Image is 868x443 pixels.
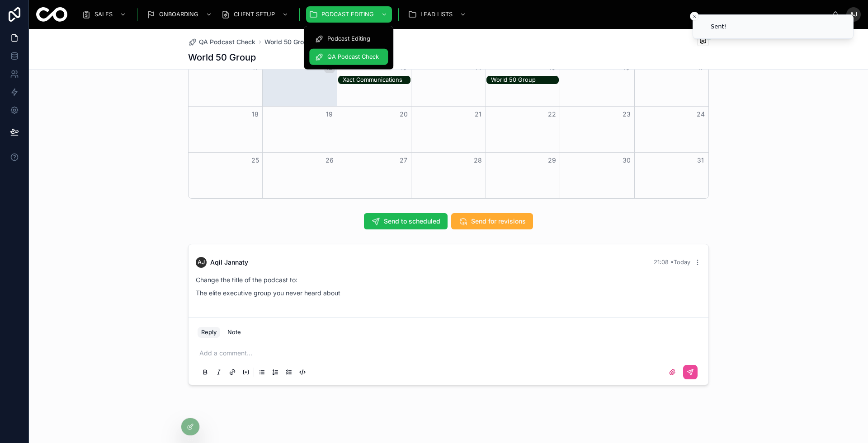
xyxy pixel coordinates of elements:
a: ONBOARDING [144,6,217,23]
span: SALES [94,11,113,18]
button: Note [224,327,245,338]
button: 25 [250,155,260,166]
button: 24 [695,109,706,120]
button: 20 [398,109,409,120]
span: QA Podcast Check [199,37,255,47]
div: Sent! [711,22,726,31]
button: 19 [324,109,335,120]
a: World 50 Group [264,37,311,47]
p: Change the title of the podcast to: [196,275,701,284]
button: Send for revisions [451,213,533,229]
a: QA Podcast Check [309,49,388,65]
div: Xact Communications [343,76,410,84]
h1: World 50 Group [188,51,256,64]
button: Close toast [690,12,699,21]
button: Send to scheduled [364,213,448,229]
a: LEAD LISTS [405,6,471,23]
a: Podcast Editing [309,31,388,47]
button: 29 [547,155,557,166]
a: QA Podcast Check [188,37,255,47]
span: LEAD LISTS [420,11,453,18]
button: 1 [697,36,709,47]
button: 28 [472,155,483,166]
span: 21:08 • Today [654,259,690,266]
img: App logo [36,7,67,22]
a: PODCAST EDITING [306,6,392,23]
span: Send for revisions [471,217,526,226]
button: 27 [398,155,409,166]
button: 31 [695,155,706,166]
a: SALES [79,6,131,23]
p: The elite executive group you never heard about [196,288,701,298]
div: scrollable content [75,5,832,24]
button: 30 [621,155,632,166]
span: ONBOARDING [159,11,198,18]
span: AJ [198,259,205,266]
a: CLIENT SETUP [218,6,293,23]
button: 21 [472,109,483,120]
span: Send to scheduled [384,217,440,226]
span: Podcast Editing [327,35,370,42]
button: 26 [324,155,335,166]
span: PODCAST EDITING [321,11,374,18]
button: Reply [198,327,220,338]
button: 23 [621,109,632,120]
span: Aqil Jannaty [210,258,248,267]
button: 18 [250,109,260,120]
div: Note [227,329,241,336]
span: CLIENT SETUP [234,11,275,18]
button: 22 [547,109,557,120]
span: AJ [850,11,857,18]
div: World 50 Group [491,76,559,84]
span: QA Podcast Check [327,53,379,61]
